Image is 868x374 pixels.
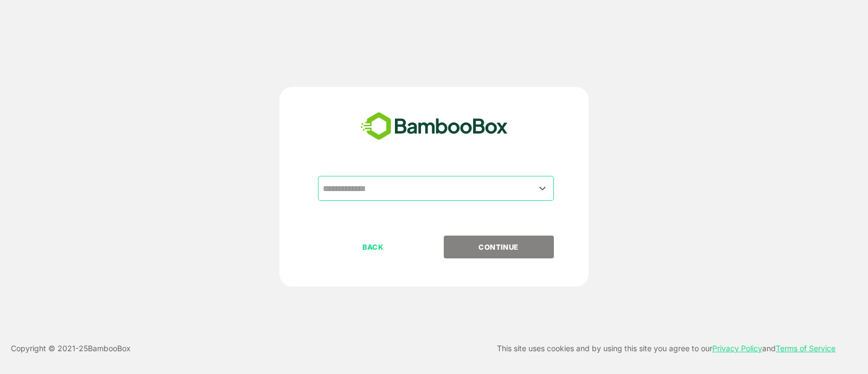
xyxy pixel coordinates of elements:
a: Privacy Policy [712,344,762,353]
p: Copyright © 2021- 25 BambooBox [11,342,131,355]
p: This site uses cookies and by using this site you agree to our and [497,342,835,355]
a: Terms of Service [776,344,835,353]
p: CONTINUE [444,241,553,253]
button: BACK [318,236,428,258]
p: BACK [319,241,427,253]
button: Open [535,181,550,195]
button: CONTINUE [444,236,554,258]
img: bamboobox [355,109,514,144]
